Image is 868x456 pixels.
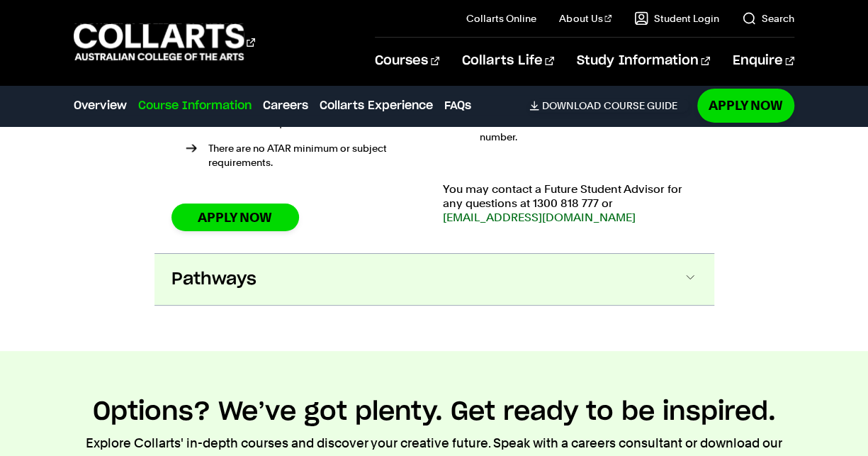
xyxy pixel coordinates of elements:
a: DownloadCourse Guide [529,99,689,112]
li: There are no ATAR minimum or subject requirements. [186,141,426,169]
a: Apply Now [171,204,299,231]
a: Course Information [138,97,252,114]
p: Click for the indicative enrolment number. [480,116,697,144]
a: Careers [263,97,308,114]
a: Enquire [733,38,794,84]
a: Collarts Online [466,11,536,26]
div: Go to homepage [74,22,255,62]
button: Pathways [154,254,714,305]
p: You may contact a Future Student Advisor for any questions at 1300 818 777 or [443,182,697,225]
a: Overview [74,97,127,114]
a: Courses [375,38,439,84]
a: [EMAIL_ADDRESS][DOMAIN_NAME] [443,211,636,224]
a: Study Information [577,38,710,84]
span: Pathways [171,268,257,291]
a: Apply Now [697,89,794,122]
a: Collarts Life [462,38,553,84]
a: Collarts Experience [320,97,433,114]
a: FAQs [444,97,471,114]
a: About Us [559,11,611,26]
h2: Options? We’ve got plenty. Get ready to be inspired. [93,396,776,428]
span: Download [542,99,601,112]
a: Student Login [634,11,719,26]
a: Search [742,11,794,26]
